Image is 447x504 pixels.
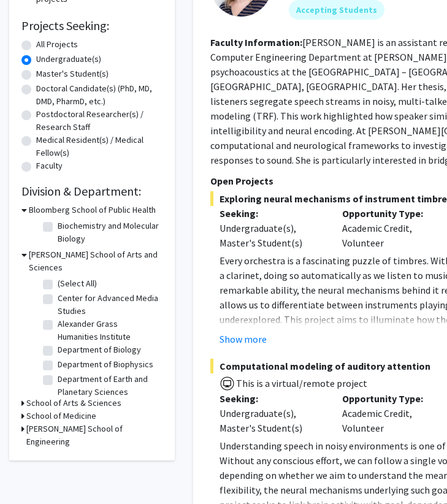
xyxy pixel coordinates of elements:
p: Seeking: [220,391,324,406]
label: Doctoral Candidate(s) (PhD, MD, DMD, PharmD, etc.) [36,82,162,108]
label: Department of Biophysics [58,358,153,371]
label: Medical Resident(s) / Medical Fellow(s) [36,134,162,159]
label: Department of Earth and Planetary Sciences [58,373,159,399]
div: Undergraduate(s), Master's Student(s) [220,406,324,435]
h3: School of Medicine [26,410,96,422]
p: Opportunity Type: [342,391,446,406]
span: This is a virtual/remote project [235,377,367,389]
h2: Projects Seeking: [21,18,162,33]
label: Postdoctoral Researcher(s) / Research Staff [36,108,162,134]
label: Faculty [36,159,63,172]
label: Alexander Grass Humanities Institute [58,318,159,343]
b: Faculty Information: [210,36,302,48]
p: Seeking: [220,206,324,221]
label: Undergraduate(s) [36,53,101,66]
label: All Projects [36,38,78,51]
h3: Bloomberg School of Public Health [29,204,156,216]
h2: Division & Department: [21,184,162,199]
h3: [PERSON_NAME] School of Arts and Sciences [29,248,162,274]
label: Biochemistry and Molecular Biology [58,220,159,245]
h3: School of Arts & Sciences [26,397,121,410]
label: (Select All) [58,277,97,290]
h3: [PERSON_NAME] School of Engineering [26,422,162,448]
label: Master's Student(s) [36,67,109,80]
div: Undergraduate(s), Master's Student(s) [220,221,324,250]
label: Department of Biology [58,343,141,356]
label: Center for Advanced Media Studies [58,292,159,318]
iframe: Chat [9,449,52,495]
p: Opportunity Type: [342,206,446,221]
button: Show more [220,332,267,346]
